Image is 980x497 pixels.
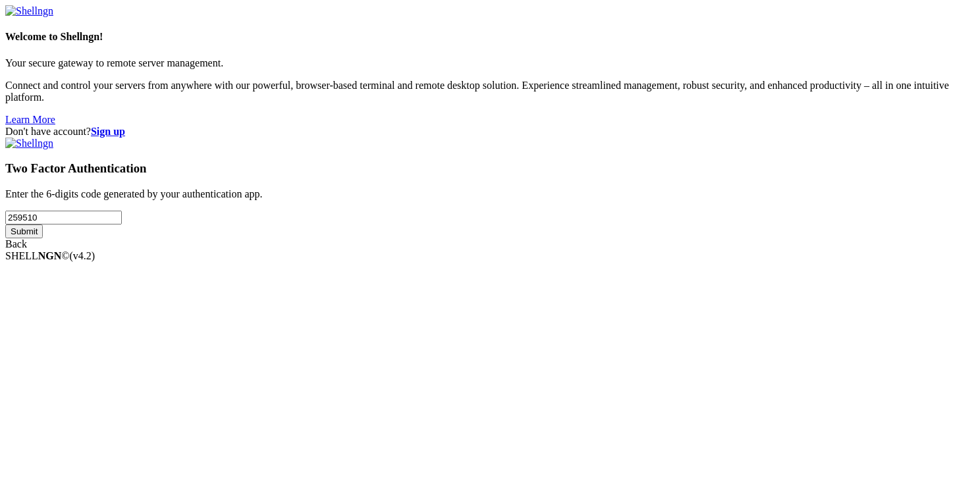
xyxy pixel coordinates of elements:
[5,138,53,149] img: Shellngn
[5,126,975,138] div: Don't have account?
[5,188,975,200] p: Enter the 6-digits code generated by your authentication app.
[5,224,43,238] input: Submit
[5,31,975,43] h4: Welcome to Shellngn!
[5,5,53,17] img: Shellngn
[38,250,62,261] b: NGN
[70,250,95,261] span: 4.2.0
[91,126,125,137] a: Sign up
[5,114,55,125] a: Learn More
[5,238,27,249] a: Back
[5,57,975,69] p: Your secure gateway to remote server management.
[5,161,975,176] h3: Two Factor Authentication
[5,80,975,103] p: Connect and control your servers from anywhere with our powerful, browser-based terminal and remo...
[5,250,95,261] span: SHELL ©
[5,211,122,224] input: Two factor code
